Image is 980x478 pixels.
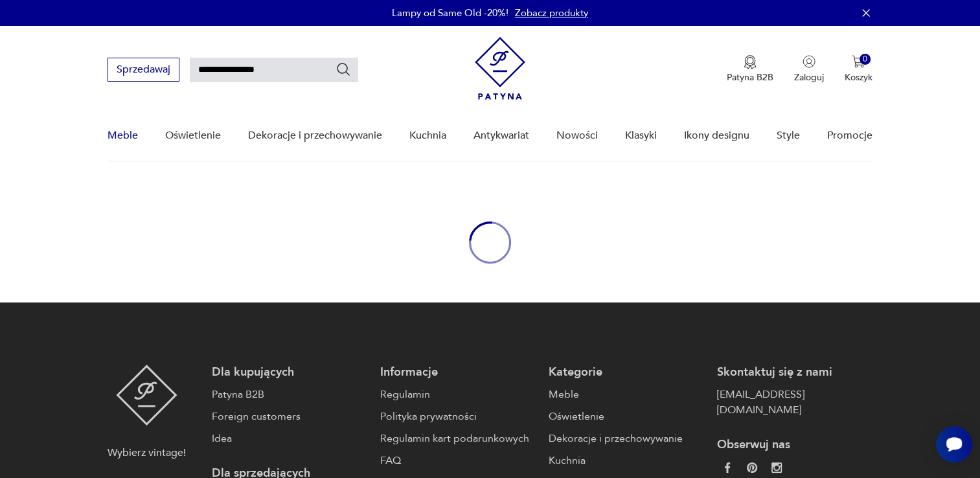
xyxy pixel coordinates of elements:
a: Patyna B2B [212,387,367,402]
img: Ikona koszyka [852,55,865,68]
img: Patyna - sklep z meblami i dekoracjami vintage [475,37,525,100]
img: da9060093f698e4c3cedc1453eec5031.webp [722,462,733,473]
button: Zaloguj [794,55,824,84]
a: Promocje [827,111,872,161]
a: Dekoracje i przechowywanie [549,431,704,446]
img: 37d27d81a828e637adc9f9cb2e3d3a8a.webp [747,462,757,473]
div: 0 [860,54,871,65]
a: Kuchnia [409,111,446,161]
p: Zaloguj [794,71,824,84]
a: Regulamin kart podarunkowych [380,431,536,446]
img: Ikonka użytkownika [803,55,815,68]
p: Kategorie [549,365,704,380]
a: Idea [212,431,367,446]
img: c2fd9cf7f39615d9d6839a72ae8e59e5.webp [771,462,782,473]
p: Lampy od Same Old -20%! [392,6,508,19]
p: Wybierz vintage! [108,445,186,461]
a: Oświetlenie [549,409,704,424]
a: Antykwariat [473,111,529,161]
p: Obserwuj nas [717,437,872,453]
a: Sprzedawaj [108,66,179,75]
a: FAQ [380,453,536,468]
img: Patyna - sklep z meblami i dekoracjami vintage [116,365,177,426]
a: Style [777,111,800,161]
p: Informacje [380,365,536,380]
a: Oświetlenie [165,111,221,161]
a: Regulamin [380,387,536,402]
a: [EMAIL_ADDRESS][DOMAIN_NAME] [717,387,872,418]
iframe: Smartsupp widget button [936,426,972,462]
button: 0Koszyk [845,55,872,84]
button: Szukaj [336,62,351,77]
a: Klasyki [625,111,657,161]
p: Koszyk [845,71,872,84]
a: Dekoracje i przechowywanie [248,111,382,161]
a: Foreign customers [212,409,367,424]
p: Skontaktuj się z nami [717,365,872,380]
a: Ikony designu [684,111,749,161]
a: Kuchnia [549,453,704,468]
p: Dla kupujących [212,365,367,380]
img: Ikona medalu [744,55,757,69]
a: Meble [108,111,138,161]
a: Meble [549,387,704,402]
p: Patyna B2B [727,71,773,84]
a: Polityka prywatności [380,409,536,424]
a: Zobacz produkty [515,6,588,19]
button: Patyna B2B [727,55,773,84]
a: Ikona medaluPatyna B2B [727,55,773,84]
a: Nowości [556,111,598,161]
button: Sprzedawaj [108,58,179,82]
